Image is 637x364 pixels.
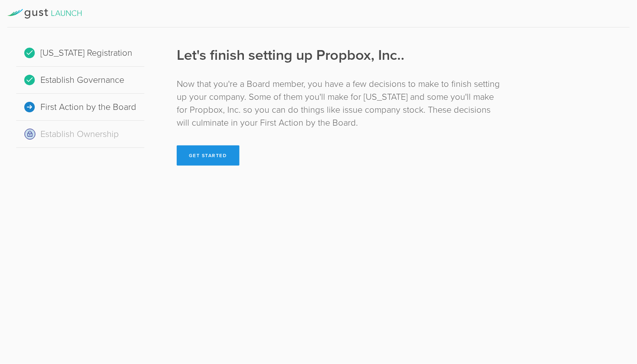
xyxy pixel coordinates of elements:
iframe: Chat Widget [597,301,637,340]
div: First Action by the Board [16,94,144,121]
h1: Let's finish setting up Propbox, Inc.. [177,45,502,65]
div: Now that you're a Board member, you have a few decisions to make to finish setting up your compan... [177,78,502,129]
div: Establish Ownership [16,121,144,148]
div: [US_STATE] Registration [16,40,144,67]
button: Get Started [177,145,239,166]
div: Establish Governance [16,67,144,94]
